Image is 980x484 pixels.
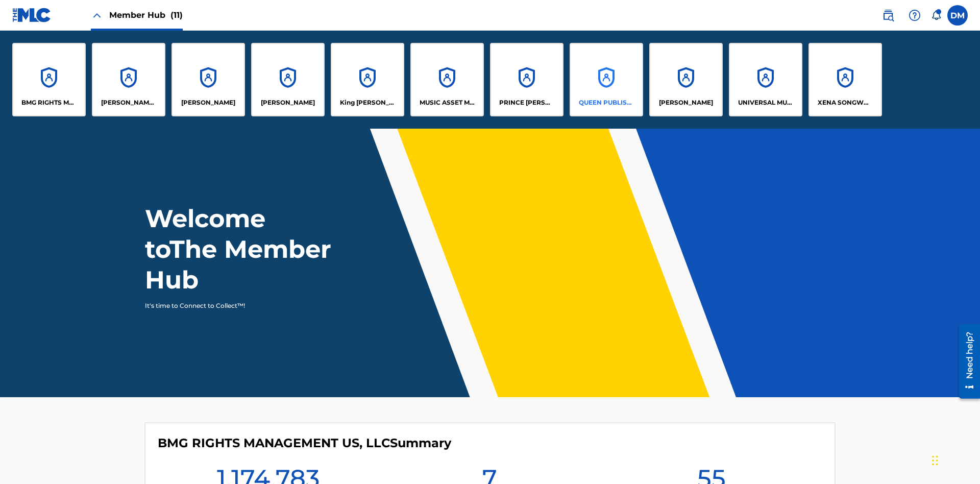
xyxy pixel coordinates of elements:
[882,9,894,21] img: search
[92,43,165,116] a: Accounts[PERSON_NAME] SONGWRITER
[12,8,52,22] img: MLC Logo
[145,301,322,310] p: It's time to Connect to Collect™!
[420,98,475,107] p: MUSIC ASSET MANAGEMENT (MAM)
[158,435,451,451] h4: BMG RIGHTS MANAGEMENT US, LLC
[490,43,563,116] a: AccountsPRINCE [PERSON_NAME]
[649,43,723,116] a: Accounts[PERSON_NAME]
[808,43,882,116] a: AccountsXENA SONGWRITER
[932,445,938,476] div: Drag
[331,43,404,116] a: AccountsKing [PERSON_NAME]
[251,43,325,116] a: Accounts[PERSON_NAME]
[818,98,873,107] p: XENA SONGWRITER
[12,43,86,116] a: AccountsBMG RIGHTS MANAGEMENT US, LLC
[261,98,315,107] p: EYAMA MCSINGER
[145,203,336,295] h1: Welcome to The Member Hub
[909,9,921,21] img: help
[171,43,245,116] a: Accounts[PERSON_NAME]
[410,43,484,116] a: AccountsMUSIC ASSET MANAGEMENT (MAM)
[659,98,713,107] p: RONALD MCTESTERSON
[904,5,925,26] div: Help
[947,5,968,26] div: User Menu
[170,10,183,20] span: (11)
[570,43,643,116] a: AccountsQUEEN PUBLISHA
[181,98,235,107] p: ELVIS COSTELLO
[579,98,634,107] p: QUEEN PUBLISHA
[91,9,103,21] img: Close
[499,98,555,107] p: PRINCE MCTESTERSON
[340,98,396,107] p: King McTesterson
[878,5,898,26] a: Public Search
[738,98,794,107] p: UNIVERSAL MUSIC PUB GROUP
[101,98,157,107] p: CLEO SONGWRITER
[109,9,183,21] span: Member Hub
[729,43,802,116] a: AccountsUNIVERSAL MUSIC PUB GROUP
[931,10,941,20] div: Notifications
[21,98,77,107] p: BMG RIGHTS MANAGEMENT US, LLC
[951,320,980,404] iframe: Resource Center
[929,435,980,484] iframe: Chat Widget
